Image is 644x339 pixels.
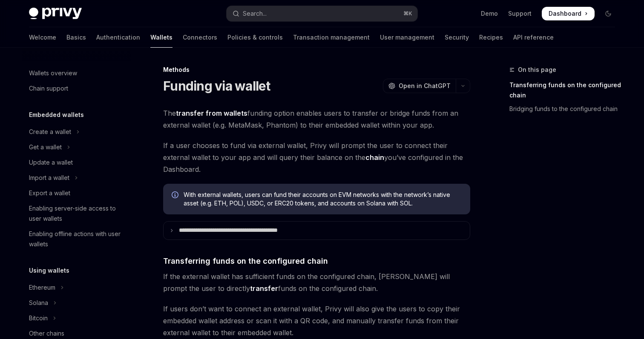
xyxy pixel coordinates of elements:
div: Update a wallet [29,157,73,168]
a: chain [365,153,384,162]
div: Methods [163,66,470,74]
div: Import a wallet [29,173,69,183]
strong: transfer [250,284,278,293]
img: dark logo [29,8,82,20]
a: Security [445,27,469,48]
span: If a user chooses to fund via external wallet, Privy will prompt the user to connect their extern... [163,140,470,175]
a: Welcome [29,27,56,48]
div: Wallets overview [29,68,77,78]
span: If the external wallet has sufficient funds on the configured chain, [PERSON_NAME] will prompt th... [163,271,470,294]
div: Create a wallet [29,127,71,137]
button: Toggle Bitcoin section [22,311,131,326]
button: Toggle Solana section [22,295,131,311]
div: Get a wallet [29,142,62,152]
span: ⌘ K [403,10,412,17]
div: Search... [243,9,267,19]
strong: transfer from wallets [176,109,247,117]
a: Authentication [96,27,140,48]
a: Export a wallet [22,185,131,201]
a: Policies & controls [227,27,283,48]
div: Enabling offline actions with user wallets [29,229,126,249]
span: On this page [518,65,556,75]
div: Bitcoin [29,313,48,323]
a: Bridging funds to the configured chain [509,102,622,116]
a: Update a wallet [22,155,131,170]
div: Chain support [29,83,68,94]
div: Other chains [29,328,64,339]
div: Enabling server-side access to user wallets [29,203,126,224]
a: Recipes [479,27,503,48]
button: Toggle Import a wallet section [22,170,131,185]
a: Transferring funds on the configured chain [509,78,622,102]
button: Toggle dark mode [601,7,615,20]
button: Toggle Get a wallet section [22,140,131,155]
span: If users don’t want to connect an external wallet, Privy will also give the users to copy their e... [163,303,470,339]
button: Toggle Create a wallet section [22,124,131,140]
div: Export a wallet [29,188,70,198]
a: Wallets [150,27,172,48]
div: Solana [29,298,48,308]
button: Open in ChatGPT [383,79,456,93]
a: Enabling offline actions with user wallets [22,226,131,252]
h5: Using wallets [29,265,69,276]
span: The funding option enables users to transfer or bridge funds from an external wallet (e.g. MetaMa... [163,107,470,131]
span: Transferring funds on the configured chain [163,255,328,267]
a: Wallets overview [22,66,131,81]
a: API reference [513,27,554,48]
a: Dashboard [542,7,595,20]
span: Dashboard [549,9,581,18]
a: Demo [481,9,498,18]
h1: Funding via wallet [163,78,270,94]
div: Ethereum [29,282,55,293]
span: With external wallets, users can fund their accounts on EVM networks with the network’s native as... [184,191,462,208]
a: User management [380,27,434,48]
h5: Embedded wallets [29,110,84,120]
svg: Info [172,191,180,200]
a: Chain support [22,81,131,96]
a: Enabling server-side access to user wallets [22,201,131,226]
a: Connectors [183,27,217,48]
button: Toggle Ethereum section [22,280,131,295]
span: Open in ChatGPT [399,82,451,90]
a: Transaction management [293,27,370,48]
button: Open search [227,6,417,21]
a: Basics [66,27,86,48]
a: Support [508,9,532,18]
